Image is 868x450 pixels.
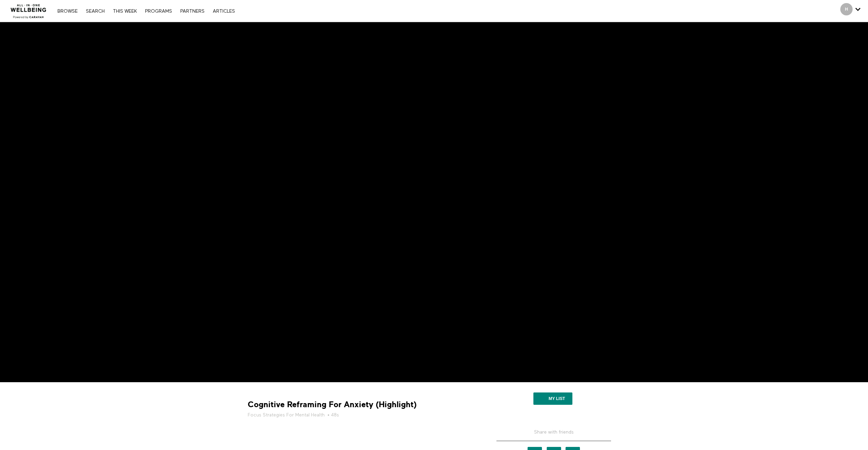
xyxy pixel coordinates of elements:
[177,9,208,14] a: PARTNERS
[142,9,176,14] a: PROGRAMS
[109,9,140,14] a: THIS WEEK
[496,429,611,441] h5: Share with friends
[248,399,417,410] strong: Cognitive Reframing For Anxiety (Highlight)
[54,8,238,14] nav: Primary
[209,9,238,14] a: ARTICLES
[533,392,572,405] button: My list
[248,412,477,418] h5: • 48s
[248,412,325,418] a: Focus Strategies For Mental Health
[82,9,108,14] a: Search
[54,9,81,14] a: Browse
